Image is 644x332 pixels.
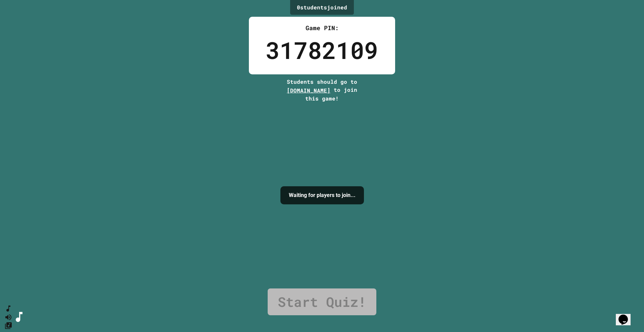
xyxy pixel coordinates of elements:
a: Start Quiz! [268,288,376,315]
div: Game PIN: [266,23,378,32]
div: Students should go to to join this game! [280,78,364,103]
button: SpeedDial basic example [4,305,12,313]
span: [DOMAIN_NAME] [287,87,330,94]
button: Change Music [4,321,12,330]
h4: Waiting for players to join... [289,191,356,199]
button: Mute music [4,313,12,321]
iframe: chat widget [616,305,637,325]
div: 31782109 [266,32,378,68]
